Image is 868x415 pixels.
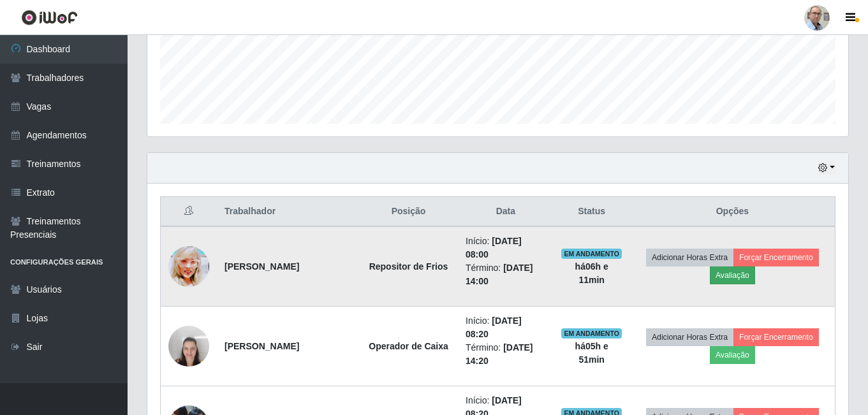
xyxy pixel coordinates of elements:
[646,249,733,266] button: Adicionar Horas Extra
[630,197,835,227] th: Opções
[466,235,546,261] li: Início:
[466,314,546,341] li: Início:
[466,341,546,368] li: Término:
[224,341,299,351] strong: [PERSON_NAME]
[168,319,209,373] img: 1655230904853.jpeg
[554,197,630,227] th: Status
[733,328,819,346] button: Forçar Encerramento
[168,238,209,295] img: 1755098578840.jpeg
[369,341,448,351] strong: Operador de Caixa
[561,328,622,339] span: EM ANDAMENTO
[458,197,554,227] th: Data
[575,261,608,285] strong: há 06 h e 11 min
[646,328,733,346] button: Adicionar Horas Extra
[466,261,546,288] li: Término:
[733,249,819,266] button: Forçar Encerramento
[561,249,622,259] span: EM ANDAMENTO
[710,346,755,364] button: Avaliação
[466,236,522,259] time: [DATE] 08:00
[217,197,359,227] th: Trabalhador
[466,316,522,339] time: [DATE] 08:20
[21,10,78,25] img: CoreUI Logo
[359,197,458,227] th: Posição
[575,341,608,365] strong: há 05 h e 51 min
[710,266,755,284] button: Avaliação
[369,261,448,272] strong: Repositor de Frios
[224,261,299,272] strong: [PERSON_NAME]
